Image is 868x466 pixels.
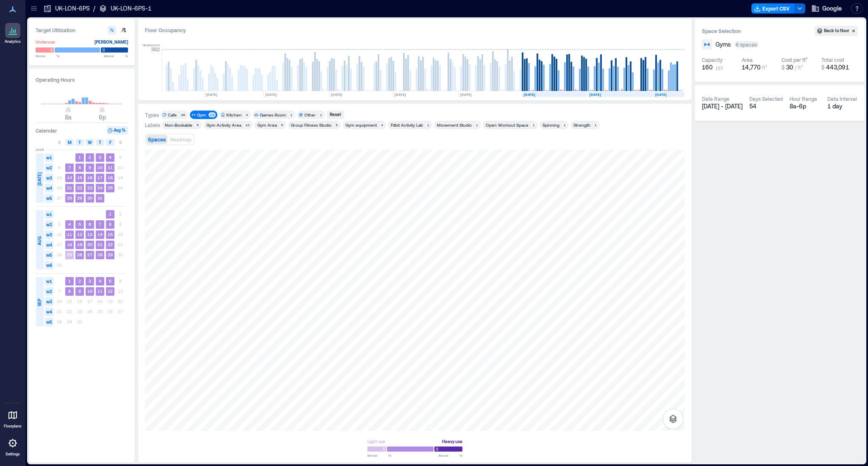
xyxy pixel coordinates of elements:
[367,437,385,446] div: Light use
[702,63,712,72] span: 160
[45,308,53,316] span: w4
[821,64,824,70] span: $
[45,277,53,286] span: w1
[68,222,71,227] text: 4
[87,195,92,200] text: 30
[148,136,166,142] span: Spaces
[438,453,462,458] span: Above %
[109,155,111,160] text: 4
[108,252,113,257] text: 29
[702,56,723,63] div: Capacity
[655,92,667,97] text: [DATE]
[89,222,91,227] text: 6
[749,102,783,111] div: 54
[716,64,723,71] span: ppl
[99,139,101,146] span: T
[77,232,82,237] text: 12
[36,126,57,135] h3: Calendar
[77,195,82,200] text: 29
[78,278,81,283] text: 2
[77,252,82,257] text: 26
[107,126,128,135] button: Avg %
[734,41,759,48] div: 6 spaces
[593,122,598,128] div: 1
[226,112,242,118] div: Kitchen
[145,122,160,128] div: Labels
[145,111,159,118] div: Types
[809,2,844,15] button: Google
[790,102,821,111] div: 8a - 6p
[391,122,423,128] div: Fitbit Activity Lab
[36,299,43,306] span: SEP
[108,288,113,294] text: 12
[45,297,53,306] span: w3
[119,139,122,146] span: S
[395,92,406,97] text: [DATE]
[78,155,81,160] text: 1
[257,122,277,128] div: Gym Area
[93,4,95,13] p: /
[108,165,113,170] text: 11
[45,261,53,269] span: w6
[67,175,72,180] text: 14
[749,95,783,102] div: Days Selected
[702,27,815,35] h3: Space Selection
[67,242,72,247] text: 18
[99,278,101,283] text: 4
[5,39,21,44] p: Analytics
[99,222,101,227] text: 7
[195,122,200,128] div: 5
[45,153,53,162] span: w1
[206,122,241,128] div: Gym Activity Area
[87,288,92,294] text: 10
[108,185,113,190] text: 25
[45,184,53,192] span: w4
[165,122,192,128] div: Non-Bookable
[45,210,53,219] span: w1
[58,139,61,146] span: S
[786,64,793,71] span: 30
[6,452,20,457] p: Settings
[36,75,128,84] h3: Operating Hours
[345,122,377,128] div: Gym equipment
[304,112,316,118] div: Other
[97,288,103,294] text: 11
[97,165,103,170] text: 10
[742,56,753,63] div: Area
[790,95,817,102] div: Hour Range
[334,122,339,128] div: 5
[45,318,53,326] span: w5
[78,139,81,146] span: T
[206,92,217,97] text: [DATE]
[97,195,103,200] text: 31
[97,232,103,237] text: 14
[327,111,344,119] button: Reset
[95,38,128,46] div: [PERSON_NAME]
[442,437,462,446] div: Heavy use
[821,56,844,63] div: Total cost
[109,211,111,216] text: 1
[168,112,177,118] div: Cafe
[437,122,472,128] div: Movement Studio
[45,194,53,202] span: w5
[97,185,103,190] text: 24
[68,288,71,294] text: 8
[742,64,760,71] span: 14,770
[45,287,53,296] span: w2
[562,122,567,128] div: 1
[108,175,113,180] text: 18
[88,139,92,146] span: W
[486,122,529,128] div: Open Workout Space
[170,136,192,142] span: Heatmap
[77,175,82,180] text: 15
[65,114,72,121] span: 8a
[67,185,72,190] text: 21
[36,147,44,152] span: 2025
[289,112,294,117] div: 1
[826,64,849,71] span: 443,091
[89,155,91,160] text: 2
[36,236,43,245] span: AUG
[77,242,82,247] text: 19
[179,112,186,117] div: 26
[108,242,113,247] text: 22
